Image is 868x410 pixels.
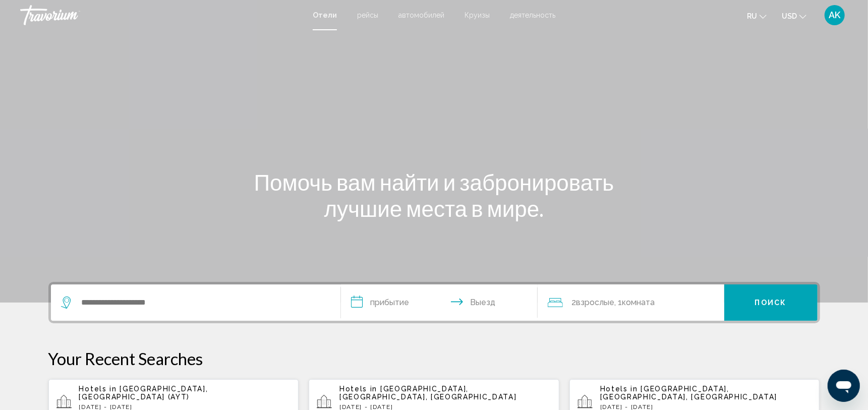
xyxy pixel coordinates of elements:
[755,299,787,307] span: Поиск
[339,385,516,401] span: [GEOGRAPHIC_DATA], [GEOGRAPHIC_DATA], [GEOGRAPHIC_DATA]
[538,284,724,321] button: Travelers: 2 adults, 0 children
[398,11,444,19] a: автомобилей
[48,348,820,369] p: Your Recent Searches
[747,9,767,23] button: Change language
[829,10,841,20] span: AK
[245,169,623,221] h1: Помочь вам найти и забронировать лучшие места в мире.
[822,5,848,26] button: User Menu
[510,11,555,19] a: деятельность
[600,385,777,401] span: [GEOGRAPHIC_DATA], [GEOGRAPHIC_DATA], [GEOGRAPHIC_DATA]
[51,284,818,321] div: Search widget
[747,12,757,20] span: ru
[465,11,490,19] a: Круизы
[79,385,208,401] span: [GEOGRAPHIC_DATA], [GEOGRAPHIC_DATA] (AYT)
[20,5,303,25] a: Travorium
[600,385,638,393] span: Hotels in
[341,284,538,321] button: Check in and out dates
[313,11,337,19] a: Отели
[357,11,378,19] a: рейсы
[724,284,818,321] button: Поиск
[622,298,655,307] span: Комната
[339,385,377,393] span: Hotels in
[782,12,797,20] span: USD
[79,385,117,393] span: Hotels in
[572,296,615,310] span: 2
[576,298,615,307] span: Взрослые
[828,370,860,402] iframe: Кнопка запуска окна обмена сообщениями
[782,9,806,23] button: Change currency
[615,296,655,310] span: , 1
